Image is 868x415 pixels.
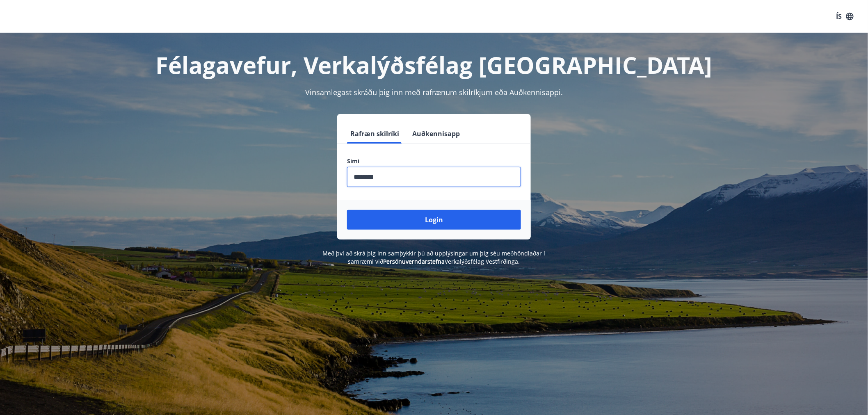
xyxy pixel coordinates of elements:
[305,87,563,97] span: Vinsamlegast skráðu þig inn með rafrænum skilríkjum eða Auðkennisappi.
[832,9,858,24] button: ÍS
[148,49,720,80] h1: Félagavefur, Verkalýðsfélag [GEOGRAPHIC_DATA]
[347,210,521,230] button: Login
[384,258,445,265] a: Persónuverndarstefna
[347,124,402,144] button: Rafræn skilríki
[409,124,463,144] button: Auðkennisapp
[347,157,521,165] label: Sími
[323,249,546,265] span: Með því að skrá þig inn samþykkir þú að upplýsingar um þig séu meðhöndlaðar í samræmi við Verkalý...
